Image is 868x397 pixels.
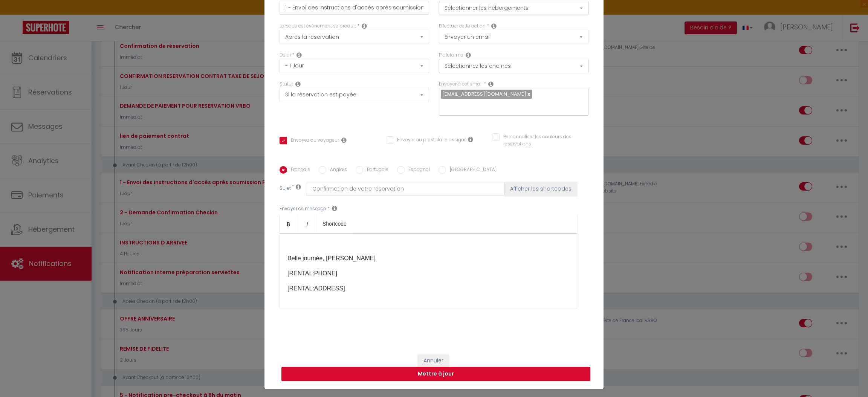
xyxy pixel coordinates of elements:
[281,367,590,381] button: Mettre à jour
[326,166,347,174] label: Anglais
[296,52,302,58] i: Action Time
[439,23,486,30] label: Effectuer cette action
[442,90,526,98] span: [EMAIL_ADDRESS][DOMAIN_NAME]
[491,23,497,29] i: Action Type
[287,269,569,278] p: [RENTAL:PHONE]
[341,137,347,143] i: Envoyer au voyageur
[446,166,497,174] label: [GEOGRAPHIC_DATA]
[295,81,301,87] i: Booking status
[280,205,326,212] label: Envoyer ce message
[280,215,298,233] a: Bold
[439,59,588,73] button: Sélectionnez les chaînes
[468,136,473,142] i: Envoyer au prestataire si il est assigné
[439,81,483,88] label: Envoyer à cet email
[362,23,367,29] i: Event Occur
[316,215,353,233] a: Shortcode
[439,1,588,15] button: Sélectionner les hébergements
[280,23,356,30] label: Lorsque cet événement se produit
[280,185,291,193] label: Sujet
[439,52,463,59] label: Plateforme
[363,166,388,174] label: Portugais
[418,354,449,367] button: Annuler
[504,182,577,195] button: Afficher les shortcodes
[296,184,301,190] i: Subject
[287,166,310,174] label: Français
[405,166,430,174] label: Espagnol
[466,52,471,58] i: Action Channel
[287,254,569,263] p: Belle journée, [PERSON_NAME]
[280,81,293,88] label: Statut
[332,205,337,211] i: Message
[298,215,316,233] a: Italic
[287,284,569,293] p: [RENTAL:ADDRESS]​​
[488,81,494,87] i: Recipient
[280,52,291,59] label: Délai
